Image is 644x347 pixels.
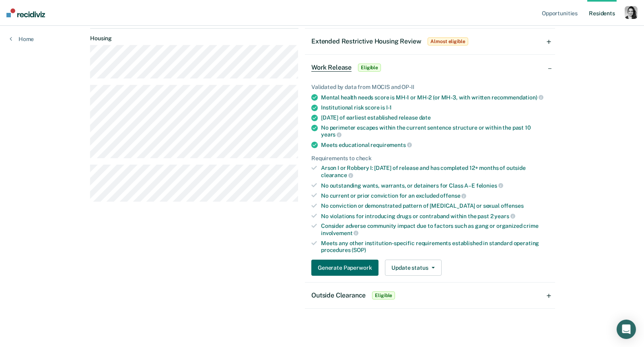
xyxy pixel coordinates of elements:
[492,94,543,101] span: recommendation)
[311,260,378,276] button: Generate Paperwork
[617,320,636,339] div: Open Intercom Messenger
[321,240,549,254] div: Meets any other institution-specific requirements established in standard operating procedures
[311,155,549,162] div: Requirements to check
[321,165,549,178] div: Arson I or Robbery I: [DATE] of release and has completed 12+ months of outside
[321,172,353,178] span: clearance
[6,8,45,17] img: Recidiviz
[385,260,442,276] button: Update status
[321,94,549,101] div: Mental health needs score is MH-1 or MH-2 (or MH-3, with written
[305,55,555,81] div: Work ReleaseEligible
[371,142,412,148] span: requirements
[440,192,466,199] span: offense
[321,202,549,209] div: No conviction or demonstrated pattern of [MEDICAL_DATA] or sexual
[501,202,524,209] span: offenses
[311,84,549,91] div: Validated by data from MOCIS and OP-II
[386,104,392,111] span: I-1
[10,35,34,43] a: Home
[321,104,549,111] div: Institutional risk score is
[321,124,549,138] div: No perimeter escapes within the current sentence structure or within the past 10
[305,283,555,308] div: Outside ClearanceEligible
[321,182,549,189] div: No outstanding wants, warrants, or detainers for Class A–E
[90,35,298,42] dt: Housing
[372,291,395,299] span: Eligible
[321,131,342,138] span: years
[311,37,421,45] span: Extended Restrictive Housing Review
[311,291,366,299] span: Outside Clearance
[321,114,549,121] div: [DATE] of earliest established release
[321,141,549,149] div: Meets educational
[321,223,549,236] div: Consider adverse community impact due to factors such as gang or organized crime
[305,29,555,54] div: Extended Restrictive Housing ReviewAlmost eligible
[495,213,515,219] span: years
[352,247,366,253] span: (SOP)
[419,114,431,121] span: date
[428,37,468,45] span: Almost eligible
[358,64,381,72] span: Eligible
[321,192,549,199] div: No current or prior conviction for an excluded
[321,230,358,236] span: involvement
[476,182,503,189] span: felonies
[311,64,352,72] span: Work Release
[321,213,549,220] div: No violations for introducing drugs or contraband within the past 2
